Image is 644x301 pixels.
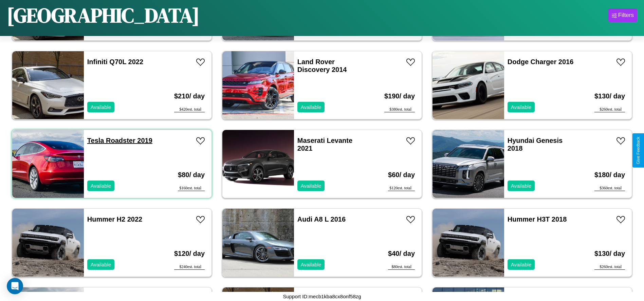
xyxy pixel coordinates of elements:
[297,215,346,223] a: Audi A8 L 2016
[594,264,625,270] div: $ 260 est. total
[636,137,641,164] div: Give Feedback
[87,137,152,144] a: Tesla Roadster 2019
[174,264,205,270] div: $ 240 est. total
[511,102,532,112] p: Available
[91,260,111,269] p: Available
[301,181,321,190] p: Available
[384,86,415,107] h3: $ 190 / day
[301,102,321,112] p: Available
[508,137,563,152] a: Hyundai Genesis 2018
[594,186,625,191] div: $ 360 est. total
[388,164,415,186] h3: $ 60 / day
[511,260,532,269] p: Available
[7,1,200,29] h1: [GEOGRAPHIC_DATA]
[91,181,111,190] p: Available
[608,8,637,22] button: Filters
[174,86,205,107] h3: $ 210 / day
[594,86,625,107] h3: $ 130 / day
[174,107,205,112] div: $ 420 est. total
[174,243,205,264] h3: $ 120 / day
[297,137,352,152] a: Maserati Levante 2021
[301,260,321,269] p: Available
[508,215,567,223] a: Hummer H3T 2018
[87,58,143,65] a: Infiniti Q70L 2022
[594,164,625,186] h3: $ 180 / day
[594,107,625,112] div: $ 260 est. total
[87,215,142,223] a: Hummer H2 2022
[384,107,415,112] div: $ 380 est. total
[594,243,625,264] h3: $ 130 / day
[178,186,205,191] div: $ 160 est. total
[618,12,634,19] div: Filters
[178,164,205,186] h3: $ 80 / day
[388,186,415,191] div: $ 120 est. total
[388,243,415,264] h3: $ 40 / day
[297,58,347,73] a: Land Rover Discovery 2014
[508,58,574,65] a: Dodge Charger 2016
[91,102,111,112] p: Available
[388,264,415,270] div: $ 80 est. total
[283,292,361,301] p: Support ID: mecb1kba8cx8onf58zg
[7,278,23,294] div: Open Intercom Messenger
[511,181,532,190] p: Available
